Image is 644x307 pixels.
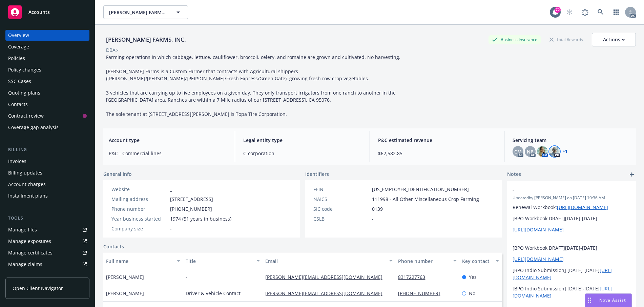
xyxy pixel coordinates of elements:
span: General info [103,170,132,178]
a: add [628,170,636,179]
div: SSC Cases [8,76,31,87]
span: [US_EMPLOYER_IDENTIFICATION_NUMBER] [372,186,469,193]
a: Installment plans [5,190,89,201]
div: Business Insurance [489,35,541,44]
button: Email [263,253,395,269]
div: Actions [603,33,625,46]
a: Manage exposures [5,236,89,247]
div: Manage claims [8,259,42,270]
div: Billing [5,146,89,153]
div: Quoting plans [8,87,40,98]
div: Billing updates [8,167,42,178]
a: [URL][DOMAIN_NAME] [513,226,564,233]
span: - [186,273,187,281]
div: Manage BORs [8,270,40,281]
div: Email [265,258,385,265]
p: [BPO Workbook DRAFT][DATE]-[DATE] [513,244,630,251]
a: [PHONE_NUMBER] [398,290,445,296]
span: [STREET_ADDRESS] [170,196,213,203]
a: - [170,186,172,192]
span: Updated by [PERSON_NAME] on [DATE] 10:36 AM [513,195,630,201]
div: -Updatedby [PERSON_NAME] on [DATE] 10:36 AMRenewal Workbook:[URL][DOMAIN_NAME][BPO Workbook DRAFT... [507,181,636,305]
div: Installment plans [8,190,48,201]
a: [PERSON_NAME][EMAIL_ADDRESS][DOMAIN_NAME] [265,290,388,296]
span: P&C estimated revenue [378,137,496,144]
a: Billing updates [5,167,89,178]
div: Phone number [111,205,167,212]
a: 8317227763 [398,274,431,280]
div: Year business started [111,215,167,222]
span: 0139 [372,205,383,212]
div: Website [111,186,167,193]
div: Full name [106,258,173,265]
span: [PERSON_NAME] [106,290,144,297]
a: Manage files [5,224,89,235]
p: [BPO Indio Submission] [DATE]-[DATE] [513,267,630,281]
a: Manage certificates [5,247,89,258]
div: Drag to move [585,294,594,307]
div: Coverage [8,41,29,52]
a: Accounts [5,3,89,22]
img: photo [549,146,560,157]
div: Policy changes [8,64,41,75]
a: Manage BORs [5,270,89,281]
span: P&C - Commercial lines [109,150,227,157]
span: - [513,187,613,194]
a: Contacts [5,99,89,110]
a: SSC Cases [5,76,89,87]
span: Yes [469,273,477,281]
a: Coverage [5,41,89,52]
a: Start snowing [563,5,576,19]
div: Invoices [8,156,26,167]
div: CSLB [313,215,369,222]
div: NAICS [313,196,369,203]
p: [BPO Workbook DRAFT][DATE]-[DATE] [513,215,630,222]
a: Invoices [5,156,89,167]
div: Coverage gap analysis [8,122,59,133]
span: [PERSON_NAME] [106,273,144,281]
a: Manage claims [5,259,89,270]
span: No [469,290,475,297]
div: Phone number [398,258,449,265]
div: Key contact [462,258,492,265]
div: Overview [8,30,29,41]
a: [PERSON_NAME][EMAIL_ADDRESS][DOMAIN_NAME] [265,274,388,280]
div: Contract review [8,110,44,121]
div: Policies [8,53,25,64]
a: Report a Bug [578,5,592,19]
span: - [170,225,172,232]
a: Policies [5,53,89,64]
span: Account type [109,137,227,144]
a: Account charges [5,179,89,190]
div: Manage certificates [8,247,53,258]
div: Contacts [8,99,28,110]
span: 1974 (51 years in business) [170,215,231,222]
span: NP [527,148,534,155]
div: FEIN [313,186,369,193]
p: Renewal Workbook: [513,204,630,211]
span: Identifiers [305,170,329,178]
a: Contract review [5,110,89,121]
span: Servicing team [513,137,630,144]
a: Search [594,5,607,19]
a: Coverage gap analysis [5,122,89,133]
span: Legal entity type [243,137,361,144]
div: SIC code [313,205,369,212]
div: Manage exposures [8,236,51,247]
span: - [372,215,374,222]
div: [PERSON_NAME] FARMS, INC. [103,35,189,44]
button: Nova Assist [585,293,632,307]
span: 111998 - All Other Miscellaneous Crop Farming [372,196,479,203]
p: [BPO Indio Submission] [DATE]-[DATE] [513,285,630,299]
span: Notes [507,170,521,179]
button: Phone number [395,253,459,269]
div: Title [186,258,252,265]
a: Quoting plans [5,87,89,98]
button: [PERSON_NAME] FARMS, INC. [103,5,188,19]
button: Full name [103,253,183,269]
a: [URL][DOMAIN_NAME] [557,204,608,210]
div: 72 [555,7,561,13]
div: Total Rewards [546,35,586,44]
img: photo [537,146,548,157]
